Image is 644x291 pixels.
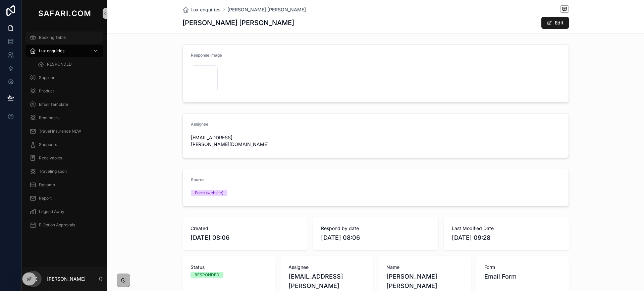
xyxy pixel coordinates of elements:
span: Form [484,264,561,271]
a: Email Template [25,98,103,111]
span: Product [39,88,54,94]
div: Form (website) [195,190,223,196]
a: Traveling soon [25,165,103,177]
span: Booking Table [39,35,66,40]
span: Email Form [484,272,561,281]
span: Lux enquiries [39,48,64,54]
a: Reminders [25,112,103,124]
h1: [PERSON_NAME] [PERSON_NAME] [182,18,294,27]
a: Supplier [25,72,103,84]
a: Dynamo [25,179,103,191]
a: Booking Table [25,31,103,44]
span: Supplier [39,75,55,80]
a: Report [25,192,103,204]
span: Reminders [39,115,59,121]
a: Lux enquiries [182,6,221,13]
img: App logo [37,8,92,19]
a: B Option Approvals [25,219,103,231]
span: [DATE] 09:28 [452,233,561,242]
span: [DATE] 08:06 [321,233,430,242]
span: Created [191,225,300,232]
span: Receivables [39,155,62,161]
span: Last Modified Date [452,225,561,232]
a: Shoppers [25,139,103,151]
span: Assignee [191,122,208,127]
a: Product [25,85,103,97]
a: RESPONDED [34,58,103,70]
span: Lux enquiries [191,6,221,13]
span: Dynamo [39,182,55,188]
p: [PERSON_NAME] [47,276,86,282]
span: Report [39,196,52,201]
a: Legend Away [25,206,103,218]
span: Status [191,264,267,271]
span: Assignee [288,264,365,271]
span: Email Template [39,102,68,107]
div: scrollable content [21,27,107,240]
span: B Option Approvals [39,222,75,228]
span: [EMAIL_ADDRESS][PERSON_NAME][DOMAIN_NAME] [191,134,279,148]
span: Respond by date [321,225,430,232]
span: Name [386,264,463,271]
a: Lux enquiries [25,45,103,57]
span: Traveling soon [39,169,67,174]
a: Receivables [25,152,103,164]
a: Travel Insurance NEW [25,125,103,137]
span: [DATE] 08:06 [191,233,300,242]
div: RESPONDED [195,272,219,278]
a: [PERSON_NAME] [PERSON_NAME] [227,6,306,13]
button: Edit [541,17,569,29]
span: Travel Insurance NEW [39,129,81,134]
span: Response Image [191,53,222,58]
span: Legend Away [39,209,64,214]
span: [PERSON_NAME] [PERSON_NAME] [386,272,463,291]
span: Shoppers [39,142,57,147]
span: RESPONDED [47,62,72,67]
span: Source [191,177,205,182]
